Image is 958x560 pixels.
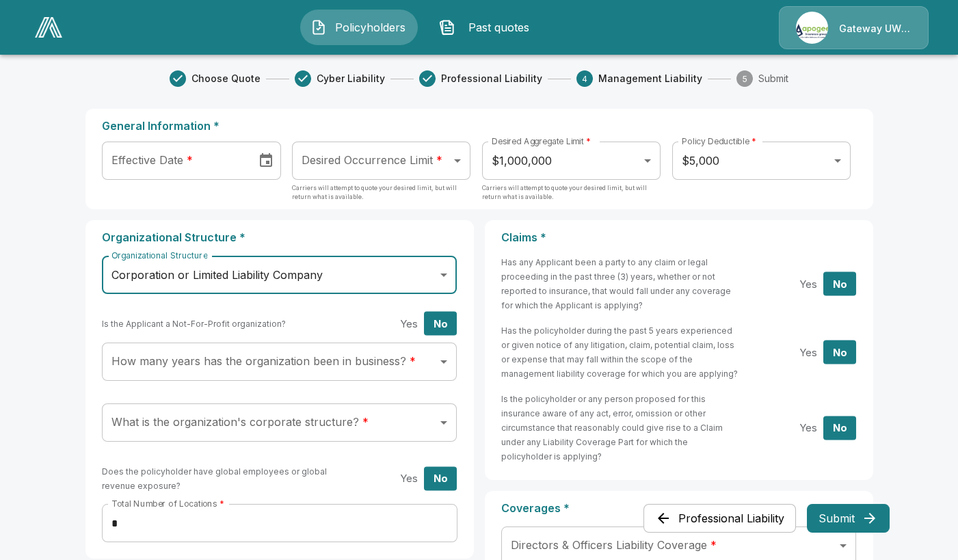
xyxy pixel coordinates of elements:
div: Corporation or Limited Liability Company [102,256,456,294]
button: Yes [791,416,824,440]
p: Claims * [501,231,857,244]
h6: Does the policyholder have global employees or global revenue exposure? [102,464,339,493]
text: 4 [582,74,587,84]
button: No [823,416,856,440]
span: Management Liability [598,72,702,85]
div: $1,000,000 [482,142,660,180]
p: Carriers will attempt to quote your desired limit, but will return what is available. [292,183,470,211]
img: Agency Icon [796,12,828,44]
div: $5,000 [672,142,850,180]
label: Policy Deductible [682,135,756,147]
span: Cyber Liability [317,72,385,85]
button: No [823,272,856,296]
label: Total Number of Locations [111,498,224,509]
img: Policyholders Icon [310,19,327,36]
button: No [823,341,856,364]
h6: Has any Applicant been a party to any claim or legal proceeding in the past three (3) years, whet... [501,255,739,312]
button: Yes [791,272,824,296]
img: Past quotes Icon [439,19,455,36]
span: Submit [758,72,788,85]
h6: Has the policyholder during the past 5 years experienced or given notice of any litigation, claim... [501,323,739,381]
button: Past quotes IconPast quotes [429,10,546,45]
button: Professional Liability [643,504,796,533]
label: Desired Aggregate Limit [492,135,591,147]
h6: Is the Applicant a Not-For-Profit organization? [102,317,286,331]
button: No [424,467,457,491]
p: Gateway UW dba Apogee [839,22,912,36]
span: Policyholders [332,19,408,36]
p: Organizational Structure * [102,231,457,244]
button: Policyholders IconPolicyholders [300,10,418,45]
a: Agency IconGateway UW dba Apogee [779,6,929,49]
span: Professional Liability [441,72,542,85]
button: Yes [791,341,824,364]
span: Past quotes [461,19,536,36]
img: AA Logo [35,17,62,38]
button: Submit [807,504,890,533]
button: Yes [392,467,425,491]
button: No [424,312,457,336]
p: Coverages * [501,502,857,515]
button: Yes [392,312,425,336]
h6: Is the policyholder or any person proposed for this insurance aware of any act, error, omission o... [501,392,739,464]
p: Carriers will attempt to quote your desired limit, but will return what is available. [482,183,660,211]
button: Choose date [252,147,280,174]
p: General Information * [102,120,857,133]
text: 5 [743,74,747,84]
span: Choose Quote [191,72,261,85]
label: Organizational Structure [111,250,207,261]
